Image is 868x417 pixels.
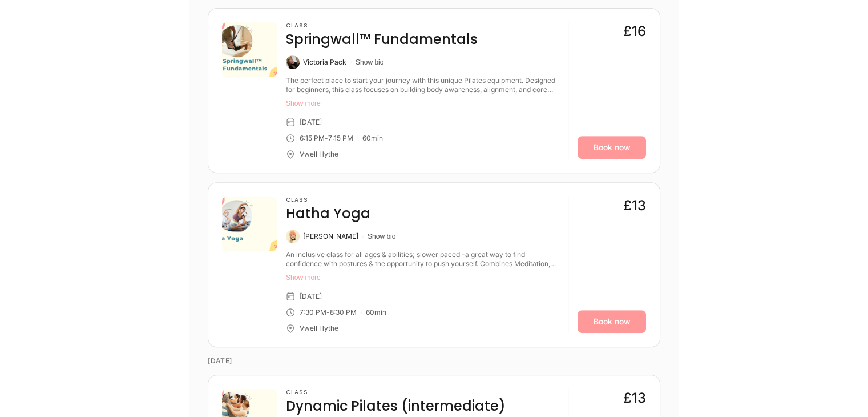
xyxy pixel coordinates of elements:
h3: Class [286,389,506,396]
button: Show bio [368,232,395,241]
div: [DATE] [300,118,322,127]
div: - [326,308,330,317]
div: 8:30 PM [330,308,357,317]
div: [PERSON_NAME] [303,232,358,241]
div: [DATE] [300,292,322,301]
h3: Class [286,22,478,29]
div: 60 min [366,308,386,317]
div: Vwell Hythe [300,324,338,333]
button: Show more [286,273,559,282]
div: 60 min [362,134,383,143]
div: 7:30 PM [300,308,326,317]
img: Kate Alexander [286,230,300,243]
a: Book now [578,310,646,333]
div: £13 [623,389,646,407]
div: - [325,134,328,143]
time: [DATE] [208,347,660,375]
div: £13 [623,197,646,215]
img: 14be0ce3-d8c7-446d-bb14-09f6601fc29a.png [222,22,277,77]
div: 7:15 PM [328,134,353,143]
button: Show bio [356,58,383,67]
div: £16 [623,22,646,41]
h4: Dynamic Pilates (intermediate) [286,397,506,415]
div: Victoria Pack [303,58,346,67]
div: An inclusive class for all ages & abilities; slower paced -a great way to find confidence with po... [286,250,559,268]
div: Vwell Hythe [300,150,338,159]
div: The perfect place to start your journey with this unique Pilates equipment. Designed for beginner... [286,76,559,94]
h4: Hatha Yoga [286,205,370,223]
img: Victoria Pack [286,55,300,69]
h4: Springwall™ Fundamentals [286,30,478,49]
img: 53d83a91-d805-44ac-b3fe-e193bac87da4.png [222,197,277,251]
h3: Class [286,197,370,203]
div: 6:15 PM [300,134,325,143]
a: Book now [578,136,646,159]
button: Show more [286,99,559,108]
